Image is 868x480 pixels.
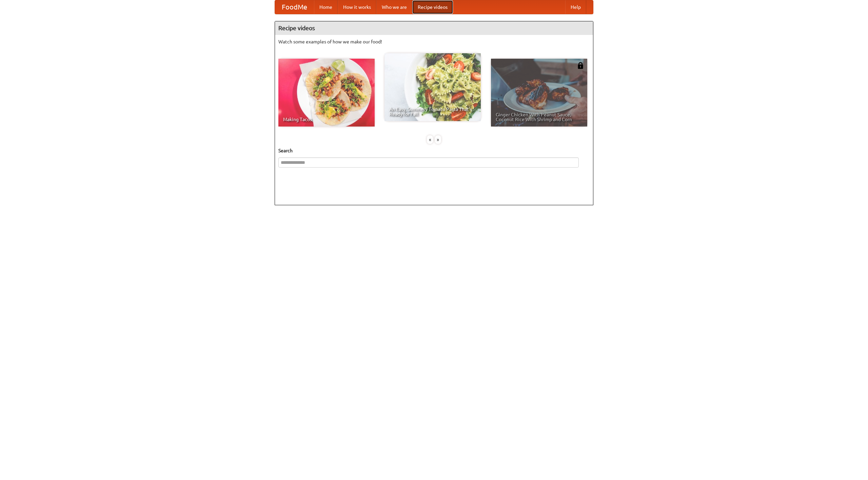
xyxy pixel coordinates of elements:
a: Recipe videos [412,0,453,14]
h4: Recipe videos [275,21,593,35]
a: Home [314,0,338,14]
span: An Easy, Summery Tomato Pasta That's Ready for Fall [389,107,476,116]
span: Making Tacos [283,117,370,122]
a: Help [565,0,586,14]
a: How it works [338,0,376,14]
h5: Search [278,147,590,154]
a: Who we are [376,0,412,14]
a: Making Tacos [278,59,375,127]
img: 483408.png [577,62,584,69]
a: An Easy, Summery Tomato Pasta That's Ready for Fall [384,53,481,121]
div: « [427,135,433,144]
p: Watch some examples of how we make our food! [278,38,590,45]
div: » [435,135,441,144]
a: FoodMe [275,0,314,14]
